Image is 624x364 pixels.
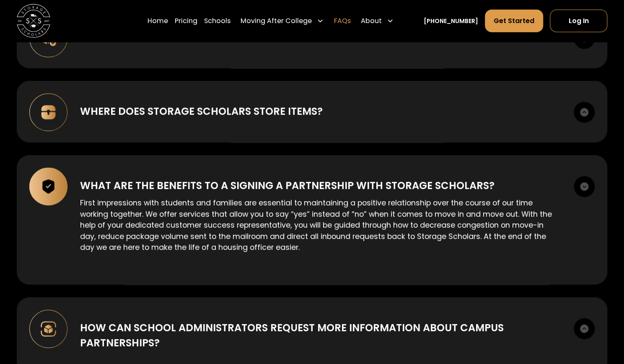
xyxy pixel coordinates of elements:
a: Home [148,9,168,33]
div: Moving After College [241,16,312,26]
div: About [357,9,397,33]
img: Storage Scholars main logo [17,4,50,38]
div: About [361,16,382,26]
a: Get Started [485,10,543,32]
a: FAQs [334,9,350,33]
div: What are the benefits to a signing a partnership with Storage Scholars? [80,178,495,193]
a: home [17,4,50,38]
a: [PHONE_NUMBER] [424,17,478,26]
a: Log In [550,10,607,32]
a: Schools [204,9,230,33]
div: How can school administrators request more information about campus partnerships? [80,320,561,351]
a: Pricing [175,9,197,33]
div: Moving After College [237,9,327,33]
div: Where does Storage Scholars store items? [80,104,323,119]
p: First impressions with students and families are essential to maintaining a positive relationship... [80,198,561,253]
